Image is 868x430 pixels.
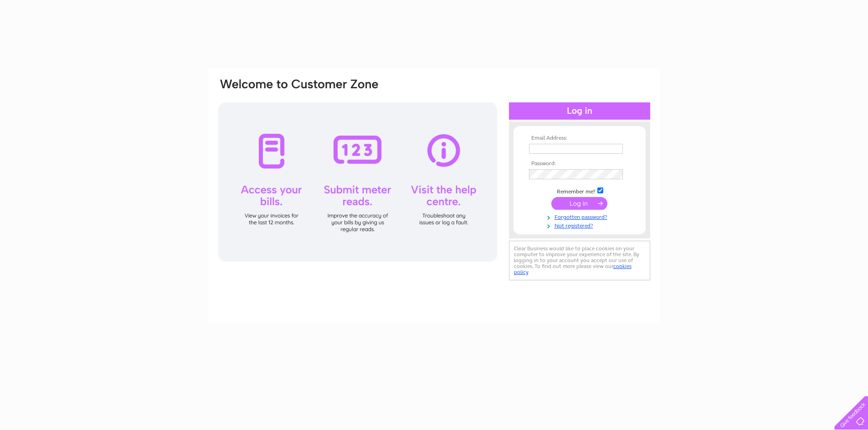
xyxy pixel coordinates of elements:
[514,263,632,275] a: cookies policy
[551,197,607,210] input: Submit
[527,186,632,195] td: Remember me?
[529,212,632,221] a: Forgotten password?
[527,161,632,167] th: Password:
[529,221,632,229] a: Not registered?
[509,241,650,280] div: Clear Business would like to place cookies on your computer to improve your experience of the sit...
[527,135,632,142] th: Email Address:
